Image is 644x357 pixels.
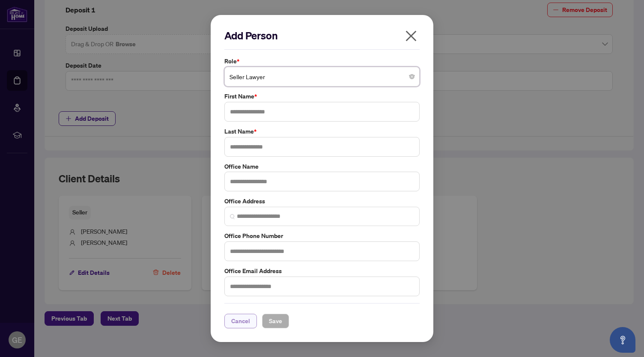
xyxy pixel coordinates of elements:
span: close [404,29,418,43]
span: close-circle [409,74,414,79]
button: Cancel [224,314,257,328]
label: First Name [224,92,420,101]
label: Office Name [224,162,420,171]
label: Office Email Address [224,266,420,276]
label: Last Name [224,127,420,136]
button: Save [262,314,289,328]
img: search_icon [230,214,235,219]
label: Office Phone Number [224,231,420,241]
label: Office Address [224,196,420,206]
h2: Add Person [224,29,420,42]
span: Seller Lawyer [230,68,414,85]
button: Open asap [610,327,635,353]
label: Role [224,57,420,66]
span: Cancel [231,314,250,328]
